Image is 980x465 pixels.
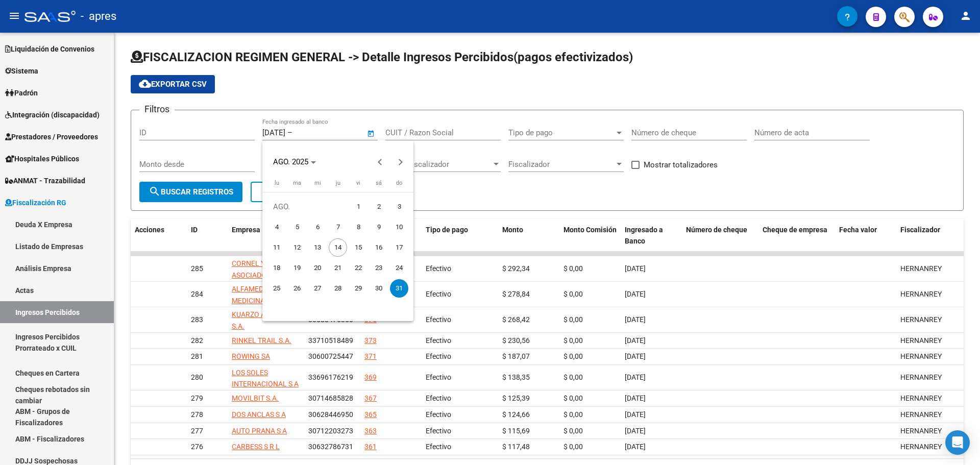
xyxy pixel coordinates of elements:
[348,217,369,237] button: 8 de agosto de 2025
[348,258,369,278] button: 22 de agosto de 2025
[396,180,402,186] span: do
[293,180,301,186] span: ma
[288,218,306,236] span: 5
[275,180,279,186] span: lu
[945,430,970,455] div: Open Intercom Messenger
[287,217,307,237] button: 5 de agosto de 2025
[370,152,390,172] button: Previous month
[369,258,389,278] button: 23 de agosto de 2025
[266,278,287,299] button: 25 de agosto de 2025
[314,180,321,186] span: mi
[329,238,347,257] span: 14
[288,279,306,298] span: 26
[348,278,369,299] button: 29 de agosto de 2025
[329,259,347,277] span: 21
[288,259,306,277] span: 19
[389,278,409,299] button: 31 de agosto de 2025
[328,217,348,237] button: 7 de agosto de 2025
[336,180,340,186] span: ju
[329,279,347,298] span: 28
[349,198,367,216] span: 1
[390,198,408,216] span: 3
[370,198,388,216] span: 2
[273,157,308,166] span: AGO. 2025
[369,278,389,299] button: 30 de agosto de 2025
[389,237,409,258] button: 17 de agosto de 2025
[307,237,328,258] button: 13 de agosto de 2025
[349,238,367,257] span: 15
[308,218,327,236] span: 6
[390,238,408,257] span: 17
[390,279,408,298] span: 31
[329,218,347,236] span: 7
[349,279,367,298] span: 29
[389,217,409,237] button: 10 de agosto de 2025
[308,238,327,257] span: 13
[269,153,320,171] button: Choose month and year
[308,279,327,298] span: 27
[266,237,287,258] button: 11 de agosto de 2025
[328,258,348,278] button: 21 de agosto de 2025
[328,278,348,299] button: 28 de agosto de 2025
[348,237,369,258] button: 15 de agosto de 2025
[369,237,389,258] button: 16 de agosto de 2025
[266,217,287,237] button: 4 de agosto de 2025
[328,237,348,258] button: 14 de agosto de 2025
[349,218,367,236] span: 8
[266,258,287,278] button: 18 de agosto de 2025
[389,197,409,217] button: 3 de agosto de 2025
[390,152,411,172] button: Next month
[356,180,360,186] span: vi
[267,238,286,257] span: 11
[390,259,408,277] span: 24
[267,218,286,236] span: 4
[287,278,307,299] button: 26 de agosto de 2025
[287,258,307,278] button: 19 de agosto de 2025
[266,197,348,217] td: AGO.
[307,278,328,299] button: 27 de agosto de 2025
[370,238,388,257] span: 16
[308,259,327,277] span: 20
[389,258,409,278] button: 24 de agosto de 2025
[370,259,388,277] span: 23
[349,259,367,277] span: 22
[376,180,382,186] span: sá
[288,238,306,257] span: 12
[370,218,388,236] span: 9
[348,197,369,217] button: 1 de agosto de 2025
[369,217,389,237] button: 9 de agosto de 2025
[369,197,389,217] button: 2 de agosto de 2025
[390,218,408,236] span: 10
[287,237,307,258] button: 12 de agosto de 2025
[267,279,286,298] span: 25
[267,259,286,277] span: 18
[307,217,328,237] button: 6 de agosto de 2025
[370,279,388,298] span: 30
[307,258,328,278] button: 20 de agosto de 2025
